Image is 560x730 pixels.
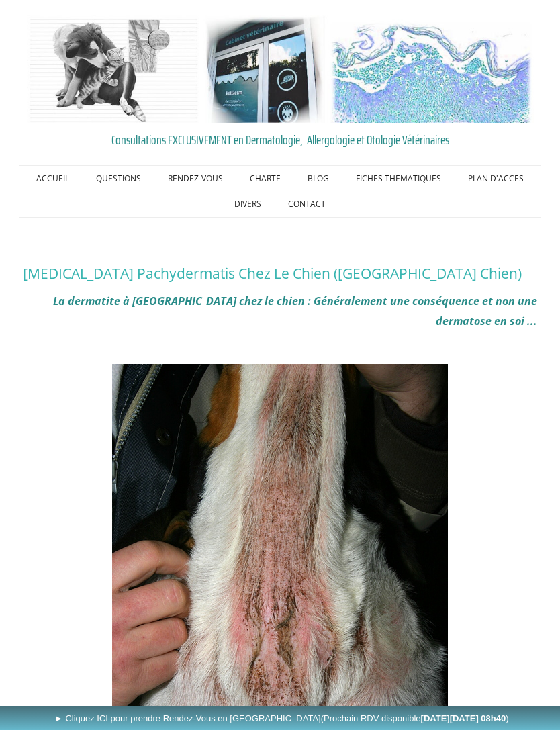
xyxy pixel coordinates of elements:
span: ► Cliquez ICI pour prendre Rendez-Vous en [GEOGRAPHIC_DATA] [54,713,509,723]
b: [DATE][DATE] 08h40 [421,713,506,723]
span: (Prochain RDV disponible ) [321,713,509,723]
a: FICHES THEMATIQUES [342,166,455,191]
a: RENDEZ-VOUS [154,166,236,191]
a: ACCUEIL [23,166,83,191]
em: La dermatite à [GEOGRAPHIC_DATA] chez le chien : Généralement une conséquence et non une dermatos... [53,293,537,328]
a: DIVERS [221,191,275,217]
a: Consultations EXCLUSIVEMENT en Dermatologie, Allergologie et Otologie Vétérinaires [23,130,538,150]
a: QUESTIONS [83,166,154,191]
a: PLAN D'ACCES [455,166,537,191]
a: CONTACT [275,191,339,217]
a: BLOG [294,166,342,191]
a: CHARTE [236,166,294,191]
h1: [MEDICAL_DATA] Pachydermatis Chez Le Chien ([GEOGRAPHIC_DATA] Chien) [23,265,538,282]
